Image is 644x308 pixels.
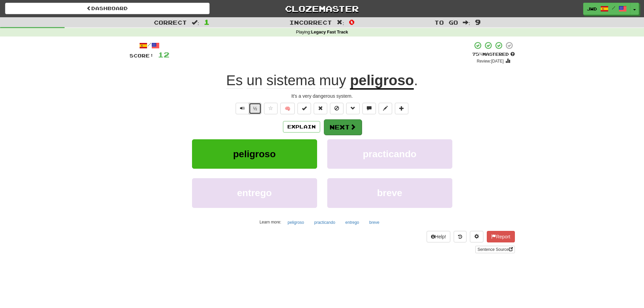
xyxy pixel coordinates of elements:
span: : [337,20,344,25]
button: Report [487,231,515,242]
button: practicando [311,217,339,228]
button: Play sentence audio (ctl+space) [236,103,249,114]
div: / [129,41,169,50]
span: entrego [237,188,272,198]
span: . [414,72,418,88]
button: Edit sentence (alt+d) [379,103,392,114]
button: peligroso [192,139,317,169]
button: Explain [283,121,320,133]
span: Es [226,72,243,89]
button: Grammar (alt+g) [346,103,360,114]
button: Round history (alt+y) [454,231,467,242]
strong: Legacy Fast Track [311,30,348,34]
button: entrego [192,178,317,208]
div: It's a very dangerous system. [129,93,515,99]
div: Mastered [472,51,515,57]
button: peligroso [284,217,308,228]
button: breve [327,178,452,208]
span: practicando [363,149,416,159]
button: entrego [342,217,363,228]
span: / [612,5,615,10]
span: 1 [204,18,210,26]
span: 9 [475,18,481,26]
button: Ignore sentence (alt+i) [330,103,343,114]
button: Next [324,119,362,135]
span: To go [434,19,458,26]
button: Add to collection (alt+a) [395,103,408,114]
span: peligroso [233,149,276,159]
span: sistema [266,72,315,89]
button: Help! [427,231,451,242]
a: Dashboard [5,3,210,14]
a: Clozemaster [220,3,424,15]
a: jwd / [583,3,630,15]
span: 75 % [472,51,482,57]
span: : [192,20,199,25]
button: Reset to 0% Mastered (alt+r) [314,103,327,114]
a: Sentence Source [475,246,515,253]
span: Incorrect [289,19,332,26]
button: 🧠 [280,103,295,114]
span: muy [319,72,346,89]
small: Review: [DATE] [477,59,504,64]
span: breve [377,188,402,198]
span: : [463,20,470,25]
u: peligroso [350,72,414,90]
button: breve [365,217,383,228]
button: ½ [249,103,262,114]
button: Favorite sentence (alt+f) [264,103,278,114]
div: Text-to-speech controls [234,103,262,114]
span: 0 [349,18,355,26]
button: Discuss sentence (alt+u) [362,103,376,114]
span: jwd [587,6,597,12]
span: un [247,72,263,89]
span: Correct [154,19,187,26]
span: Score: [129,53,154,58]
button: Set this sentence to 100% Mastered (alt+m) [297,103,311,114]
button: practicando [327,139,452,169]
small: Learn more: [260,220,281,224]
span: 12 [158,50,169,59]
